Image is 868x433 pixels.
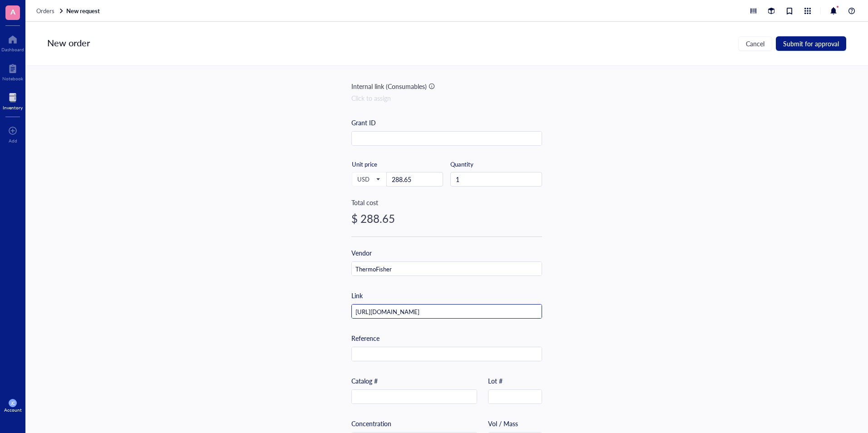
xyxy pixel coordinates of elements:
a: Dashboard [1,32,24,52]
span: USD [357,175,380,183]
div: Vol / Mass [488,418,518,428]
div: Catalog # [351,376,378,386]
div: Add [9,138,17,143]
div: Total cost [351,197,542,207]
div: Lot # [488,376,503,386]
div: Click to assign [351,93,542,103]
div: Account [4,407,22,413]
button: Submit for approval [776,36,846,51]
div: Reference [351,333,380,343]
span: Submit for approval [783,40,839,47]
div: Concentration [351,418,391,428]
div: Dashboard [1,47,24,52]
div: Unit price [352,160,409,168]
span: Cancel [746,40,764,47]
div: Vendor [351,248,372,258]
div: Inventory [3,105,23,110]
div: Notebook [2,76,23,81]
div: $ 288.65 [351,211,542,226]
a: Orders [36,7,64,15]
a: New request [66,7,102,15]
div: New order [47,36,90,51]
a: Inventory [3,90,23,110]
span: JC [10,401,15,406]
div: Internal link (Consumables) [351,81,427,91]
span: Orders [36,6,54,15]
span: A [10,6,15,17]
button: Cancel [738,36,772,51]
div: Link [351,290,363,300]
div: Grant ID [351,118,376,128]
div: Quantity [450,160,542,168]
a: Notebook [2,61,23,81]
